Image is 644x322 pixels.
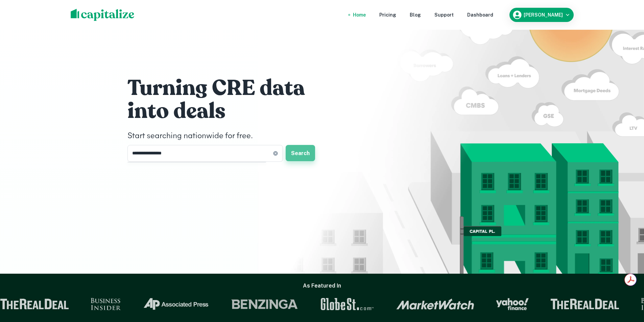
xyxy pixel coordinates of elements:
a: Home [353,11,366,19]
a: Dashboard [467,11,493,19]
h6: As Featured In [303,282,341,290]
h1: Turning CRE data [127,75,330,102]
img: The Real Deal [550,299,619,309]
img: GlobeSt [320,298,375,310]
h6: [PERSON_NAME] [524,13,563,17]
a: Pricing [379,11,396,19]
button: [PERSON_NAME] [509,8,574,22]
h4: Start searching nationwide for free. [127,130,330,142]
img: Associated Press [142,298,209,310]
img: Yahoo Finance [496,298,528,310]
iframe: Chat Widget [610,268,644,300]
h1: into deals [127,98,330,125]
img: Benzinga [231,298,298,310]
a: Support [434,11,454,19]
a: Blog [410,11,421,19]
button: Search [286,145,315,161]
img: capitalize-logo.png [71,9,135,21]
img: Business Insider [90,298,121,310]
img: Market Watch [396,298,474,310]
